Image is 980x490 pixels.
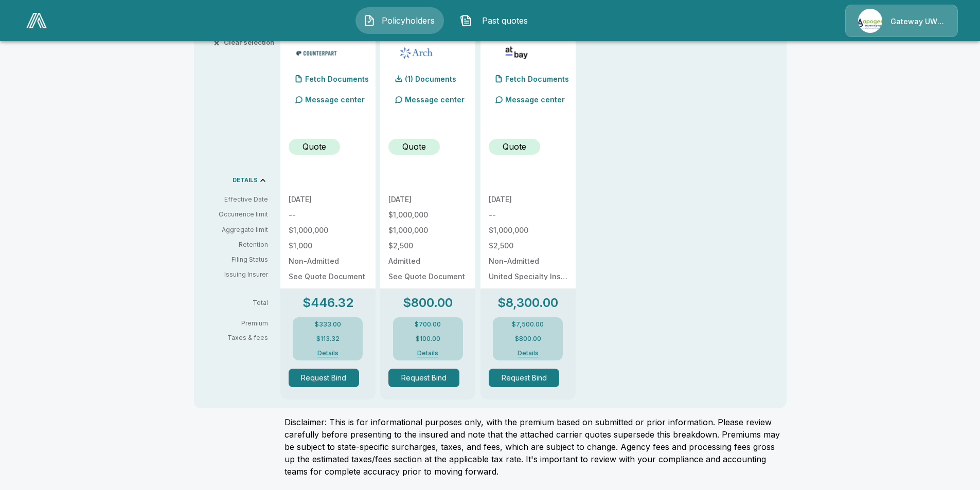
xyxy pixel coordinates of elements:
[289,227,367,234] p: $1,000,000
[202,335,276,341] p: Taxes & fees
[289,211,367,219] p: --
[388,369,467,387] span: Request Bind
[489,211,567,219] p: --
[202,210,268,219] p: Occurrence limit
[233,177,258,183] p: DETAILS
[460,14,472,27] img: Past quotes Icon
[202,255,268,264] p: Filing Status
[305,76,369,83] p: Fetch Documents
[388,258,467,265] p: Admitted
[489,369,560,387] button: Request Bind
[505,76,569,83] p: Fetch Documents
[402,140,426,153] p: Quote
[289,242,367,249] p: $1,000
[307,350,348,356] button: Details
[202,300,276,306] p: Total
[216,39,274,46] button: ×Clear selection
[388,196,467,203] p: [DATE]
[388,369,459,387] button: Request Bind
[388,273,467,280] p: See Quote Document
[452,7,541,34] button: Past quotes IconPast quotes
[393,45,440,61] img: archmpl
[493,45,541,61] img: atbaympl
[305,94,365,105] p: Message center
[202,270,268,279] p: Issuing Insurer
[284,416,787,478] p: Disclaimer: This is for informational purposes only, with the premium based on submitted or prior...
[202,320,276,326] p: Premium
[289,258,367,265] p: Non-Admitted
[355,7,444,34] button: Policyholders IconPolicyholders
[489,242,567,249] p: $2,500
[507,350,548,356] button: Details
[476,14,533,27] span: Past quotes
[405,94,465,105] p: Message center
[505,94,565,105] p: Message center
[489,227,567,234] p: $1,000,000
[289,369,360,387] button: Request Bind
[213,39,220,46] span: ×
[489,258,567,265] p: Non-Admitted
[515,336,541,342] p: $800.00
[289,273,367,280] p: See Quote Document
[403,297,453,309] p: $800.00
[293,45,341,61] img: counterpartmpl
[315,321,341,328] p: $333.00
[416,336,440,342] p: $100.00
[512,321,544,328] p: $7,500.00
[380,14,436,27] span: Policyholders
[415,321,441,328] p: $700.00
[302,297,353,309] p: $446.32
[388,227,467,234] p: $1,000,000
[405,76,456,83] p: (1) Documents
[202,240,268,249] p: Retention
[407,350,449,356] button: Details
[388,242,467,249] p: $2,500
[489,196,567,203] p: [DATE]
[202,225,268,234] p: Aggregate limit
[302,140,326,153] p: Quote
[289,369,367,387] span: Request Bind
[26,13,47,28] img: AA Logo
[202,195,268,204] p: Effective Date
[497,297,558,309] p: $8,300.00
[503,140,526,153] p: Quote
[489,369,567,387] span: Request Bind
[388,211,467,219] p: $1,000,000
[489,273,567,280] p: United Specialty Insurance Company
[316,336,340,342] p: $113.32
[363,14,376,27] img: Policyholders Icon
[289,196,367,203] p: [DATE]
